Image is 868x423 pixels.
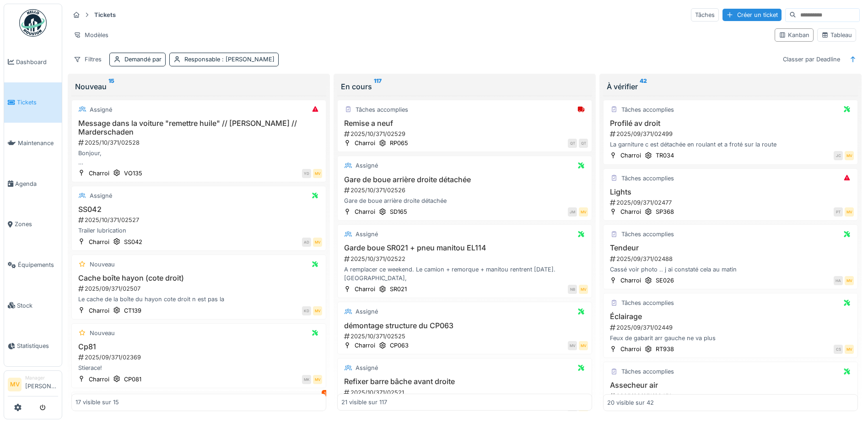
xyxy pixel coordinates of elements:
h3: démontage structure du CP063 [341,321,588,330]
div: 2025/09/371/02507 [77,284,322,293]
strong: Tickets [91,11,119,19]
sup: 15 [108,81,114,92]
div: Tableau [821,31,852,39]
div: Charroi [620,276,641,285]
div: MV [845,276,854,285]
div: 2025/10/371/02528 [77,138,322,147]
div: 2025/09/371/02499 [609,130,854,138]
div: Charroi [89,306,109,315]
div: SS042 [124,238,142,246]
div: Charroi [620,151,641,160]
div: Charroi [355,207,375,216]
div: 20 visible sur 42 [607,398,654,407]
a: Maintenance [4,123,62,163]
div: Modèles [70,28,113,42]
div: Nouveau [90,329,115,337]
h3: Profilé av droit [607,119,854,128]
div: MV [568,341,577,350]
a: Zones [4,204,62,245]
div: Feux de gabarit arr gauche ne va plus [607,334,854,342]
span: Tickets [17,98,58,107]
div: Nouveau [90,260,115,269]
div: Assigné [356,230,378,239]
h3: Tendeur [607,244,854,252]
div: AD [302,238,311,247]
span: : [PERSON_NAME] [220,56,275,63]
h3: Éclairage [607,312,854,321]
div: Tâches accomplies [621,230,674,239]
div: VO135 [124,169,142,178]
div: Tâches accomplies [621,298,674,307]
li: MV [8,378,22,391]
div: Cassé voir photo .. j ai constaté cela au matin [607,265,854,274]
div: Stierace! [75,363,322,372]
div: Charroi [355,341,375,350]
h3: SS042 [75,205,322,214]
div: MV [845,151,854,160]
div: Charroi [620,345,641,353]
div: Charroi [89,238,109,246]
h3: Refixer barre bâche avant droite [341,377,588,386]
div: 17 visible sur 15 [75,398,119,407]
div: MV [313,169,322,178]
div: 2025/10/371/02521 [343,388,588,397]
div: 2025/10/371/02522 [343,255,588,263]
div: 2025/10/371/02527 [77,216,322,224]
div: Bonjour, [DATE] j’ai soudainement reçu un message dans la voiture indiquant que je devais probabl... [75,149,322,166]
a: Agenda [4,163,62,204]
div: RT938 [656,345,674,353]
div: RP065 [390,139,408,147]
div: Charroi [355,285,375,293]
div: Assigné [356,307,378,316]
div: 2025/09/371/02369 [77,353,322,362]
span: Zones [15,220,58,228]
div: En cours [341,81,588,92]
div: SP368 [656,207,674,216]
div: Tâches accomplies [356,105,408,114]
div: Demandé par [124,55,162,64]
span: Équipements [18,260,58,269]
div: CT139 [124,306,141,315]
div: Charroi [355,139,375,147]
div: MK [302,375,311,384]
div: SR021 [390,285,407,293]
div: MV [845,207,854,217]
div: Le cache de la boîte du hayon cote droit n est pas la [75,295,322,304]
a: Tickets [4,82,62,123]
span: Agenda [15,179,58,188]
h3: Cache boîte hayon (cote droit) [75,274,322,282]
div: CP063 [390,341,409,350]
div: MV [579,285,588,294]
div: Tâches accomplies [621,105,674,114]
div: 2025/10/371/02525 [343,332,588,341]
div: MV [313,306,322,315]
div: Assigné [90,191,112,200]
span: Statistiques [17,342,58,350]
a: Dashboard [4,42,62,82]
h3: Assecheur air [607,381,854,390]
div: MV [313,375,322,384]
a: Stock [4,285,62,326]
div: NB [568,285,577,294]
div: Charroi [89,169,109,178]
div: Charroi [620,207,641,216]
span: Dashboard [16,58,58,66]
div: Responsable [184,55,275,64]
div: 1 [322,390,328,397]
div: 2025/09/371/02477 [609,198,854,207]
h3: Message dans la voiture "remettre huile" // [PERSON_NAME] // Marderschaden [75,119,322,136]
div: Créer un ticket [722,9,782,21]
a: Statistiques [4,326,62,367]
h3: Garde boue SR021 + pneu manitou EL114 [341,244,588,252]
div: 21 visible sur 117 [341,398,387,407]
h3: Cp81 [75,342,322,351]
div: JM [568,207,577,217]
a: Équipements [4,244,62,285]
span: Maintenance [18,139,58,147]
div: A remplacer ce weekend. Le camion + remorque + manitou rentrent [DATE]. [GEOGRAPHIC_DATA], [341,265,588,282]
div: Tâches [691,8,719,22]
h3: Gare de boue arrière droite détachée [341,175,588,184]
div: KD [302,306,311,315]
div: CS [834,345,843,354]
div: SD165 [390,207,407,216]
